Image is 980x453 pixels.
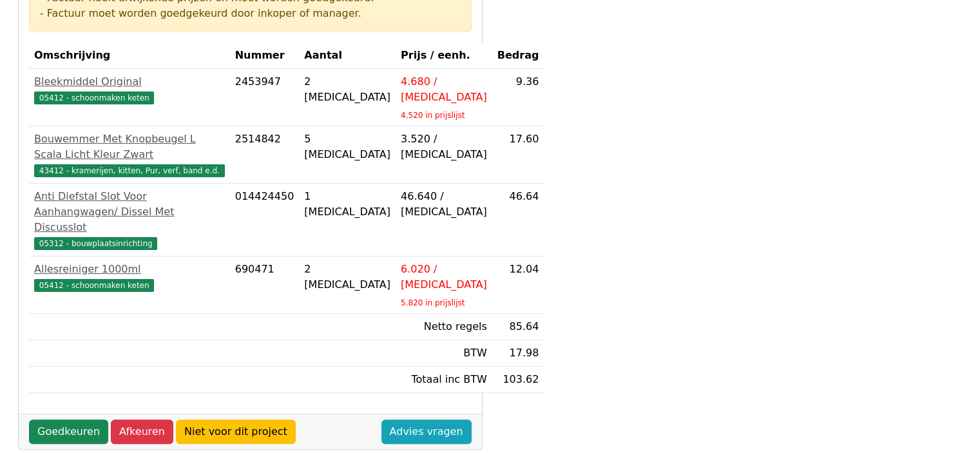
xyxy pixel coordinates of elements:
span: 05312 - bouwplaatsinrichting [34,237,157,250]
div: Bouwemmer Met Knopbeugel L Scala Licht Kleur Zwart [34,131,225,162]
a: Goedkeuren [29,419,108,444]
td: Netto regels [396,314,492,340]
td: 014424450 [230,184,300,256]
a: Afkeuren [111,419,173,444]
td: 46.64 [492,184,544,256]
span: 43412 - kramerijen, kitten, Pur, verf, band e.d. [34,164,225,177]
th: Prijs / eenh. [396,43,492,69]
td: 85.64 [492,314,544,340]
sub: 5.820 in prijslijst [401,298,465,307]
div: 46.640 / [MEDICAL_DATA] [401,189,487,220]
div: Anti Diefstal Slot Voor Aanhangwagen/ Dissel Met Discusslot [34,189,225,235]
th: Nummer [230,43,300,69]
div: 2 [MEDICAL_DATA] [304,262,390,293]
td: 9.36 [492,69,544,126]
div: Allesreiniger 1000ml [34,262,225,277]
th: Bedrag [492,43,544,69]
a: Bouwemmer Met Knopbeugel L Scala Licht Kleur Zwart43412 - kramerijen, kitten, Pur, verf, band e.d. [34,131,225,178]
div: 3.520 / [MEDICAL_DATA] [401,131,487,162]
td: 103.62 [492,367,544,393]
div: 1 [MEDICAL_DATA] [304,189,390,220]
td: 690471 [230,256,300,314]
sub: 4.520 in prijslijst [401,111,465,120]
div: - Factuur moet worden goedgekeurd door inkoper of manager. [40,6,461,21]
td: 17.98 [492,340,544,367]
td: 2453947 [230,69,300,126]
span: 05412 - schoonmaken keten [34,92,154,104]
td: 17.60 [492,126,544,184]
a: Niet voor dit project [176,419,296,444]
a: Advies vragen [381,419,472,444]
div: Bleekmiddel Original [34,74,225,90]
span: 05412 - schoonmaken keten [34,279,154,292]
div: 4.680 / [MEDICAL_DATA] [401,74,487,105]
th: Aantal [299,43,396,69]
a: Anti Diefstal Slot Voor Aanhangwagen/ Dissel Met Discusslot05312 - bouwplaatsinrichting [34,189,225,251]
a: Bleekmiddel Original05412 - schoonmaken keten [34,74,225,105]
div: 5 [MEDICAL_DATA] [304,131,390,162]
div: 2 [MEDICAL_DATA] [304,74,390,105]
td: 2514842 [230,126,300,184]
th: Omschrijving [29,43,230,69]
td: 12.04 [492,256,544,314]
div: 6.020 / [MEDICAL_DATA] [401,262,487,293]
a: Allesreiniger 1000ml05412 - schoonmaken keten [34,262,225,293]
td: Totaal inc BTW [396,367,492,393]
td: BTW [396,340,492,367]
